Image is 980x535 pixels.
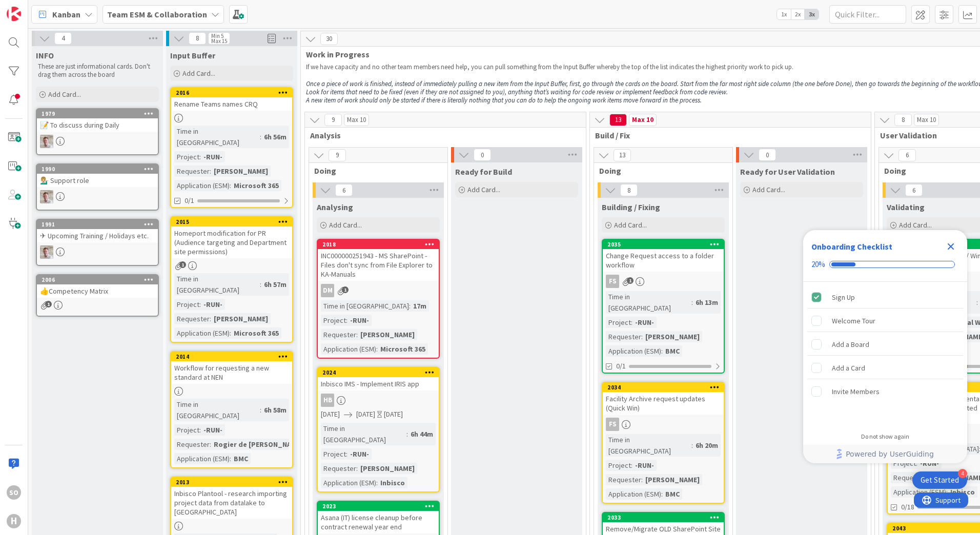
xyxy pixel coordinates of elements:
[321,394,334,407] div: HB
[606,474,641,485] div: Requester
[917,117,936,122] div: Max 10
[37,275,158,284] div: 2006
[199,299,201,310] span: :
[455,167,512,177] span: Ready for Build
[318,240,439,249] div: 2018
[40,245,53,259] img: Rd
[606,291,691,314] div: Time in [GEOGRAPHIC_DATA]
[171,217,292,258] div: 2015Homeport modification for PR (Audience targeting and Department site permissions)
[752,185,785,194] span: Add Card...
[614,149,631,161] span: 13
[643,331,702,342] div: [PERSON_NAME]
[406,428,408,440] span: :
[631,317,632,328] span: :
[189,32,206,45] span: 8
[606,488,661,500] div: Application (ESM)
[36,274,159,317] a: 2006👍Competency Matrix
[329,220,362,230] span: Add Card...
[37,135,158,148] div: Rd
[306,96,702,105] em: A new item of work should only be started if there is literally nothing that you can do to help t...
[603,513,724,522] div: 2033
[663,488,682,500] div: BMC
[176,479,292,486] div: 2013
[210,166,211,177] span: :
[317,202,353,212] span: Analysing
[174,273,260,296] div: Time in [GEOGRAPHIC_DATA]
[318,284,439,297] div: DM
[176,218,292,225] div: 2015
[317,239,440,359] a: 2018INC000000251943 - MS SharePoint - Files don't sync from File Explorer to KA-ManualsDMTime in ...
[620,184,638,196] span: 8
[807,380,963,403] div: Invite Members is incomplete.
[899,149,916,161] span: 6
[185,195,194,206] span: 0/1
[356,463,358,474] span: :
[174,166,210,177] div: Requester
[310,130,573,140] span: Analysis
[318,368,439,377] div: 2024
[171,88,292,97] div: 2016
[899,220,932,230] span: Add Card...
[409,300,411,312] span: :
[324,114,342,126] span: 9
[376,477,378,488] span: :
[606,460,631,471] div: Project
[174,439,210,450] div: Requester
[174,299,199,310] div: Project
[607,514,724,521] div: 2033
[321,477,376,488] div: Application (ESM)
[632,117,654,122] div: Max 10
[201,299,225,310] div: -RUN-
[42,166,158,173] div: 1990
[318,511,439,533] div: Asana (IT) license cleanup before contract renewal year end
[318,502,439,533] div: 2023Asana (IT) license cleanup before contract renewal year end
[170,216,293,343] a: 2015Homeport modification for PR (Audience targeting and Department site permissions)Time in [GEO...
[606,418,619,431] div: FS
[378,477,407,488] div: Inbisco
[887,202,925,212] span: Validating
[603,240,724,249] div: 2035
[603,383,724,392] div: 2034
[171,361,292,384] div: Workflow for requesting a new standard at NEN
[346,448,348,460] span: :
[411,300,429,312] div: 17m
[37,229,158,242] div: ✈ Upcoming Training / Holidays etc.
[179,261,186,268] span: 1
[759,149,776,161] span: 0
[107,9,207,19] b: Team ESM & Collaboration
[356,409,375,420] span: [DATE]
[602,202,660,212] span: Building / Fixing
[37,118,158,132] div: 📝 To discuss during Daily
[358,329,417,340] div: [PERSON_NAME]
[916,458,917,469] span: :
[171,97,292,111] div: Rename Teams names CRQ
[42,276,158,283] div: 2006
[182,69,215,78] span: Add Card...
[358,463,417,474] div: [PERSON_NAME]
[335,184,353,196] span: 6
[803,282,967,426] div: Checklist items
[607,241,724,248] div: 2035
[176,89,292,96] div: 2016
[40,190,53,203] img: Rd
[348,315,372,326] div: -RUN-
[811,240,892,253] div: Onboarding Checklist
[42,221,158,228] div: 1991
[661,488,663,500] span: :
[260,131,261,142] span: :
[318,240,439,281] div: 2018INC000000251943 - MS SharePoint - Files don't sync from File Explorer to KA-Manuals
[37,190,158,203] div: Rd
[595,130,858,140] span: Build / Fix
[37,245,158,259] div: Rd
[174,399,260,421] div: Time in [GEOGRAPHIC_DATA]
[36,163,159,211] a: 1990💁🏼‍♂️ Support roleRd
[261,279,289,290] div: 6h 57m
[37,275,158,298] div: 2006👍Competency Matrix
[891,472,926,483] div: Requester
[606,317,631,328] div: Project
[803,445,967,463] div: Footer
[606,275,619,288] div: FS
[329,149,346,161] span: 9
[317,367,440,492] a: 2024Inbisco IMS - Implement IRIS appHB[DATE][DATE][DATE]Time in [GEOGRAPHIC_DATA]:6h 44mProject:-...
[603,392,724,415] div: Facility Archive request updates (Quick Win)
